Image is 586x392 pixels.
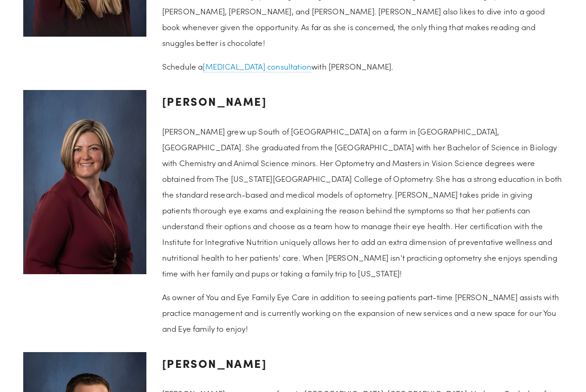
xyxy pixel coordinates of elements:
h3: [PERSON_NAME] [162,90,563,112]
p: [PERSON_NAME] grew up South of [GEOGRAPHIC_DATA] on a farm in [GEOGRAPHIC_DATA], [GEOGRAPHIC_DATA... [162,123,563,281]
h3: [PERSON_NAME] [162,352,563,374]
a: [MEDICAL_DATA] consultation [203,61,311,72]
p: Schedule a with [PERSON_NAME]. [162,58,563,74]
p: As owner of You and Eye Family Eye Care in addition to seeing patients part-time [PERSON_NAME] as... [162,289,563,336]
